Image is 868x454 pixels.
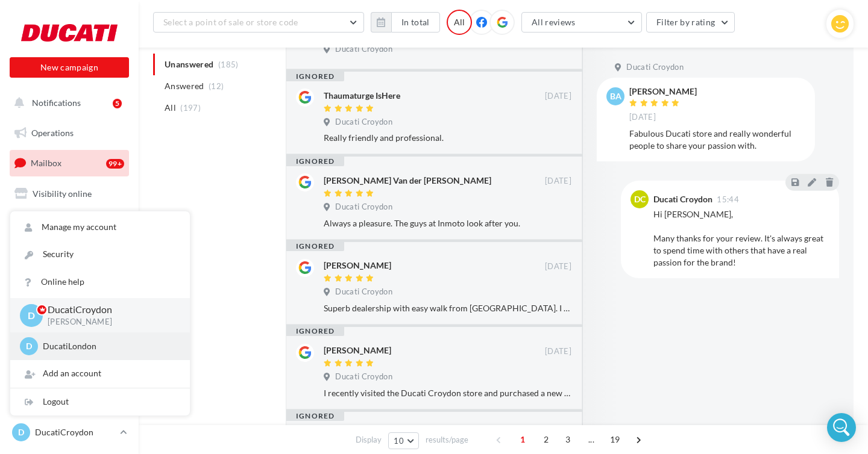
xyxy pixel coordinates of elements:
[113,99,122,108] div: 5
[7,150,131,176] a: Mailbox99+
[7,301,131,326] a: Multimedia library
[626,62,684,73] span: Ducati Croydon
[35,426,115,438] p: DucatiCroydon
[7,181,131,207] a: Visibility online
[10,57,129,78] button: New campaign
[10,214,190,241] a: Manage my account
[394,436,404,446] span: 10
[32,98,81,108] span: Notifications
[827,413,856,442] div: Open Intercom Messenger
[717,196,739,204] span: 15:44
[629,87,697,96] div: [PERSON_NAME]
[513,430,532,449] span: 1
[165,80,204,92] span: Answered
[180,103,201,113] span: (197)
[7,211,131,237] a: Opinion solicitation
[532,17,576,27] span: All reviews
[335,117,392,128] span: Ducati Croydon
[324,302,571,314] div: Superb dealership with easy walk from [GEOGRAPHIC_DATA]. I recently purchased a second hand Ducat...
[18,426,24,438] span: D
[286,72,344,81] div: ignored
[10,421,129,444] a: D DucatiCroydon
[371,12,440,33] button: In total
[545,91,571,102] span: [DATE]
[536,430,556,449] span: 2
[33,188,92,199] span: Visibility online
[286,411,344,421] div: ignored
[7,241,131,266] a: Campaigns
[388,432,419,449] button: 10
[10,360,190,387] div: Add an account
[335,287,392,297] span: Ducati Croydon
[426,434,468,446] span: results/page
[582,430,601,449] span: ...
[610,90,621,102] span: BA
[31,158,61,168] span: Mailbox
[26,340,32,352] span: D
[356,434,382,446] span: Display
[7,271,131,296] a: Contacts
[209,81,224,91] span: (12)
[447,10,472,35] div: All
[165,102,176,114] span: All
[7,120,131,146] a: Operations
[545,346,571,357] span: [DATE]
[106,159,124,169] div: 99+
[653,195,712,204] div: Ducati Croydon
[324,90,400,102] div: Thaumaturge IsHere
[10,241,190,268] a: Security
[335,202,392,213] span: Ducati Croydon
[48,303,171,317] p: DucatiCroydon
[324,175,491,187] div: [PERSON_NAME] Van der [PERSON_NAME]
[10,388,190,415] div: Logout
[43,340,175,352] p: DucatiLondon
[629,128,805,152] div: Fabulous Ducati store and really wonderful people to share your passion with.
[324,344,391,356] div: [PERSON_NAME]
[324,217,571,229] div: Always a pleasure. The guys at Inmoto look after you.
[10,269,190,296] a: Online help
[545,261,571,272] span: [DATE]
[31,128,74,138] span: Operations
[335,372,392,382] span: Ducati Croydon
[286,241,344,251] div: ignored
[605,430,625,449] span: 19
[286,157,344,166] div: ignored
[7,331,131,356] a: Calendar
[7,90,127,116] button: Notifications 5
[646,12,735,33] button: Filter by rating
[335,44,392,55] span: Ducati Croydon
[629,112,656,123] span: [DATE]
[558,430,577,449] span: 3
[634,193,646,205] span: DC
[521,12,642,33] button: All reviews
[324,387,571,399] div: I recently visited the Ducati Croydon store and purchased a new street fighter. I spoke to [PERSO...
[153,12,364,33] button: Select a point of sale or store code
[48,317,171,328] p: [PERSON_NAME]
[391,12,440,33] button: In total
[653,208,829,269] div: Hi [PERSON_NAME], Many thanks for your review. It's always great to spend time with others that h...
[324,260,391,272] div: [PERSON_NAME]
[163,17,298,27] span: Select a point of sale or store code
[286,326,344,336] div: ignored
[28,308,35,322] span: D
[545,176,571,187] span: [DATE]
[324,132,571,144] div: Really friendly and professional.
